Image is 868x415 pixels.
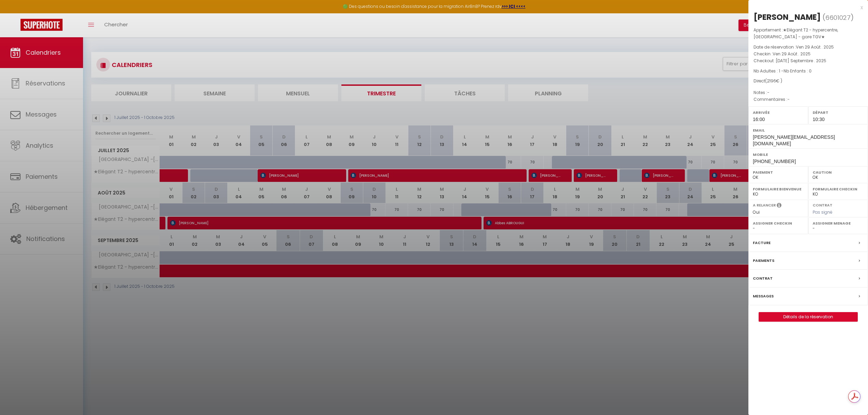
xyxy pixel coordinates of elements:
[754,96,863,103] p: Commentaires :
[759,312,858,322] button: Détails de la réservation
[767,90,770,95] span: -
[754,44,863,51] p: Date de réservation :
[776,58,826,64] span: [DATE] Septembre . 2025
[753,293,774,300] label: Messages
[754,27,863,40] p: Appartement :
[784,68,812,74] span: Nb Enfants : 0
[753,127,864,134] label: Email
[753,202,776,208] label: A relancer
[796,44,834,50] span: Ven 29 Août . 2025
[759,312,857,321] a: Détails de la réservation
[773,51,811,57] span: Ven 29 Août . 2025
[753,275,773,282] label: Contrat
[753,117,765,122] span: 16:00
[753,109,804,116] label: Arrivée
[767,78,776,84] span: 2196
[813,169,864,176] label: Caution
[754,27,838,40] span: ★Elégant T2 - hypercentre, [GEOGRAPHIC_DATA] - gare TGV★
[753,186,804,192] label: Formulaire Bienvenue
[825,13,851,22] span: 6601027
[813,109,864,116] label: Départ
[753,134,835,146] span: [PERSON_NAME][EMAIL_ADDRESS][DOMAIN_NAME]
[777,202,782,210] i: Sélectionner OUI si vous souhaiter envoyer les séquences de messages post-checkout
[754,89,863,96] p: Notes :
[754,68,812,74] span: Nb Adultes : 1 -
[754,12,821,23] div: [PERSON_NAME]
[754,78,863,84] div: Direct
[813,209,832,215] span: Pas signé
[753,151,864,158] label: Mobile
[754,51,863,57] p: Checkin :
[753,169,804,176] label: Paiement
[813,117,825,122] span: 10:30
[765,78,782,84] span: ( € )
[823,13,854,22] span: ( )
[748,3,863,12] div: x
[753,257,774,264] label: Paiements
[754,57,863,64] p: Checkout :
[753,239,771,246] label: Facture
[813,220,864,227] label: Assigner Menage
[787,96,790,102] span: -
[813,202,832,207] label: Contrat
[813,186,864,192] label: Formulaire Checkin
[753,159,796,164] span: [PHONE_NUMBER]
[753,220,804,227] label: Assigner Checkin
